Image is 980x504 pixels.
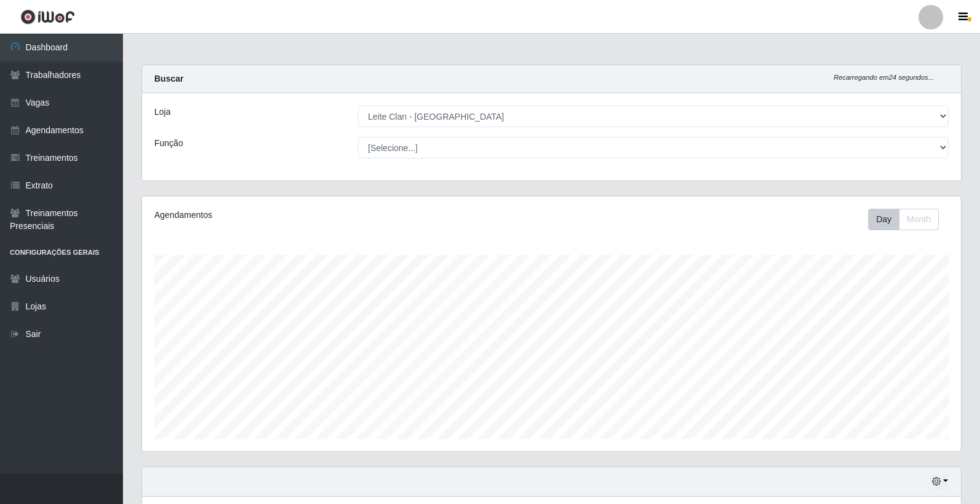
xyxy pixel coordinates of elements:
[899,209,939,230] button: Month
[20,9,75,25] img: CoreUI Logo
[834,74,934,81] i: Recarregando em 24 segundos...
[154,137,183,150] label: Função
[868,209,939,230] div: First group
[154,209,475,222] div: Agendamentos
[154,74,183,83] strong: Buscar
[868,209,899,230] button: Day
[868,209,949,230] div: Toolbar with button groups
[154,106,170,118] label: Loja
